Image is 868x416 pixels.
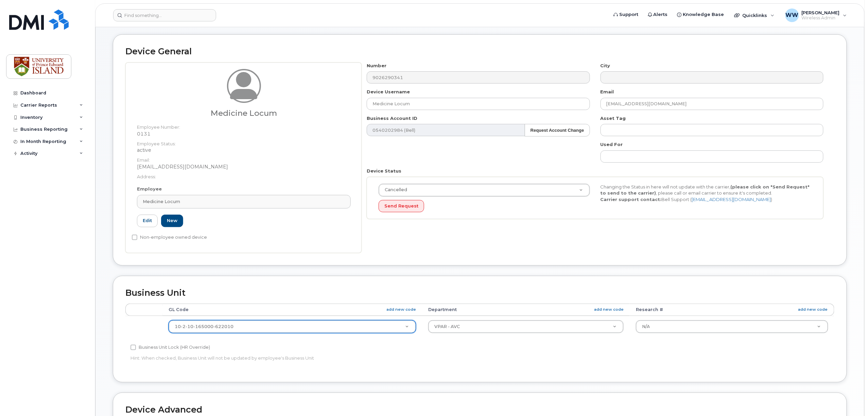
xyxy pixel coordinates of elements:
label: Business Unit Lock (HR Override) [131,343,210,351]
dd: 0131 [137,130,351,137]
span: Knowledge Base [683,11,724,18]
a: Alerts [643,8,673,21]
a: N/A [636,321,828,333]
span: Alerts [654,11,668,18]
th: Research # [630,304,834,316]
a: add new code [594,307,624,312]
label: Used For [601,141,623,148]
button: Request Account Change [525,124,590,137]
dd: [EMAIL_ADDRESS][DOMAIN_NAME] [137,163,351,170]
input: Business Unit Lock (HR Override) [131,345,136,350]
a: New [161,215,183,227]
h3: Medicine Locum [137,109,351,117]
h2: Business Unit [125,288,834,298]
label: Non-employee owned device [132,233,207,241]
input: Find something... [113,9,216,21]
div: Changing the Status in here will not update with the carrier, , please call or email carrier to e... [595,184,817,203]
a: Knowledge Base [673,8,729,21]
span: 10-2-10-165000-622010 [175,324,233,329]
h2: Device Advanced [125,405,834,415]
a: [EMAIL_ADDRESS][DOMAIN_NAME] [692,197,771,202]
dd: active [137,147,351,153]
label: Number [367,62,386,69]
label: Employee [137,186,162,192]
a: add new code [386,307,416,312]
dt: Employee Status: [137,137,351,147]
span: N/A [642,324,650,329]
div: Quicklinks [730,8,779,22]
span: WW [786,11,799,19]
label: Device Status [367,168,401,174]
dt: Address: [137,170,351,180]
span: Support [619,11,638,18]
input: Non-employee owned device [132,235,137,240]
label: Device Username [367,89,410,95]
th: Department [422,304,630,316]
label: Email [601,89,614,95]
a: Cancelled [379,184,590,196]
span: Medicine Locum [143,198,180,205]
dt: Employee Number: [137,121,351,130]
button: Send Request [379,200,424,213]
span: Wireless Admin [802,15,840,21]
label: City [601,62,610,69]
p: Hint: When checked, Business Unit will not be updated by employee's Business Unit [131,355,593,361]
span: Quicklinks [743,13,767,18]
a: VPAR - AVC [429,321,623,333]
th: GL Code [162,304,422,316]
div: Wendy Weeks [781,8,852,22]
a: add new code [798,307,828,312]
a: Medicine Locum [137,195,351,209]
label: Business Account ID [367,115,417,122]
label: Asset Tag [601,115,626,122]
span: VPAR - AVC [434,324,460,329]
strong: Carrier support contact: [600,197,661,202]
a: 10-2-10-165000-622010 [169,321,416,333]
h2: Device General [125,47,834,56]
dt: Email: [137,153,351,163]
a: Edit [137,215,158,227]
span: [PERSON_NAME] [802,10,840,15]
span: Cancelled [381,187,407,193]
a: Support [609,8,643,21]
strong: Request Account Change [531,128,584,133]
